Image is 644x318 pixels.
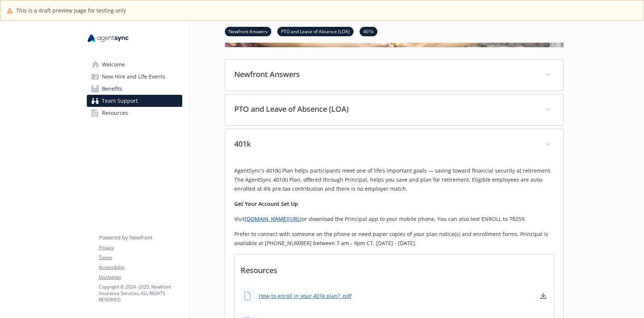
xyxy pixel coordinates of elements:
p: Visit or download the Principal app to your mobile phone. You can also text ENROLL to 78259. [234,215,554,224]
a: Newfront Answers [225,28,271,35]
span: Resources [102,107,128,119]
span: Team Support [102,95,138,107]
p: 401k [234,138,536,150]
div: PTO and Leave of Absence (LOA) [225,94,563,125]
span: This is a draft preview page for testing only [16,6,126,14]
div: Newfront Answers [225,60,563,91]
a: download document [539,291,548,300]
strong: Get Your Account Set Up [234,200,298,207]
p: Resources [235,254,554,282]
a: New Hire and Life Events [87,71,182,83]
a: Terms [99,254,182,261]
p: Prefer to connect with someone on the phone or need paper copies of your plan notice(s) and enrol... [234,230,554,248]
p: Copyright © 2024 - 2025 , Newfront Insurance Services, ALL RIGHTS RESERVED [99,284,182,303]
p: Newfront Answers [234,69,536,80]
div: 401k [225,129,563,160]
span: Benefits [102,83,122,95]
a: [DOMAIN_NAME][URL] [245,215,302,222]
a: Privacy [99,244,182,251]
span: New Hire and Life Events [102,71,165,83]
a: Accessibility [99,264,182,271]
a: Benefits [87,83,182,95]
a: Resources [87,107,182,119]
a: How to enroll in your 401k plan? .pdf [259,292,352,300]
a: Disclaimer [99,274,182,281]
p: AgentSync's 401(k) Plan helps participants meet one of life’s important goals — saving toward fin... [234,166,554,193]
a: 401k [360,28,377,35]
a: Welcome [87,59,182,71]
a: PTO and Leave of Absence (LOA) [277,28,354,35]
p: PTO and Leave of Absence (LOA) [234,103,536,115]
a: Team Support [87,95,182,107]
span: Welcome [102,59,125,71]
